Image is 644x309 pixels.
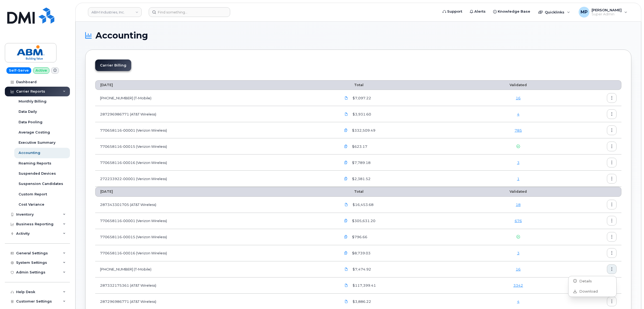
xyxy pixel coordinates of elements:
[516,96,521,100] a: 16
[351,299,371,304] span: $3,886.22
[517,251,520,255] a: 3
[95,229,336,245] td: 770658116-00015 (Verizon Wireless)
[95,213,336,229] td: 770658116-00001 (Verizon Wireless)
[95,80,336,90] th: [DATE]
[351,218,375,223] span: $305,631.20
[476,80,561,90] th: Validated
[351,234,367,240] span: $796.66
[95,278,336,294] td: 287332175361 (AT&T Wireless)
[341,200,351,209] a: ABM.287343301705_20250731_F.pdf
[341,109,351,119] a: ABM.287296986771_20250809_F.pdf
[351,128,375,133] span: $332,509.49
[95,154,336,171] td: 770658116-00016 (Verizon Wireless)
[95,261,336,278] td: [PHONE_NUMBER] (T-Mobile)
[351,251,371,256] span: $8,739.03
[351,160,371,165] span: $7,789.18
[513,283,523,287] a: 3342
[351,112,371,117] span: $3,931.60
[476,187,561,196] th: Validated
[351,176,371,181] span: $2,381.52
[341,265,351,274] a: ABM.789000373.statement-DETAIL-Jun25-Jul242025.pdf
[515,128,522,132] a: 785
[517,299,520,304] a: 4
[341,189,364,194] span: Total
[351,267,371,272] span: $7,474.92
[351,202,373,207] span: $16,453.68
[517,160,520,165] a: 3
[516,267,521,271] a: 16
[341,297,351,306] a: ABM.287296986771_20250709_F.pdf
[95,197,336,213] td: 287343301705 (AT&T Wireless)
[351,96,371,101] span: $7,097.22
[577,279,592,284] span: Details
[341,281,351,290] a: ABM.287332175361_20250731_F.pdf
[517,177,520,181] a: 1
[95,31,148,40] span: Accounting
[95,171,336,187] td: 272233922-00001 (Verizon Wireless)
[341,83,364,87] span: Total
[577,289,598,294] span: Download
[95,187,336,196] th: [DATE]
[351,144,367,149] span: $623.17
[516,202,521,207] a: 18
[95,245,336,261] td: 770658116-00016 (Verizon Wireless)
[351,283,376,288] span: $117,399.41
[95,122,336,138] td: 770658116-00001 (Verizon Wireless)
[95,90,336,106] td: [PHONE_NUMBER] (T-Mobile)
[515,219,522,223] a: 676
[341,93,351,103] a: ABM.789000373.statement-DETAIL-Jul25-Aug242025.pdf
[517,112,520,116] a: 4
[95,138,336,154] td: 770658116-00015 (Verizon Wireless)
[95,106,336,122] td: 287296986771 (AT&T Wireless)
